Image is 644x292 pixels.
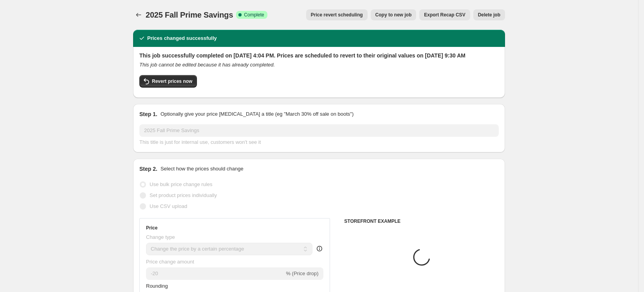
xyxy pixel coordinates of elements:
span: Delete job [478,12,500,18]
div: help [316,245,323,253]
p: Optionally give your price [MEDICAL_DATA] a title (eg "March 30% off sale on boots") [161,110,354,118]
span: % (Price drop) [286,271,318,276]
span: Copy to new job [375,12,412,18]
button: Price change jobs [133,9,144,20]
input: -15 [146,267,284,280]
button: Price revert scheduling [306,9,368,20]
span: 2025 Fall Prime Savings [146,11,233,19]
span: Price change amount [146,259,194,265]
h2: Step 2. [139,165,157,173]
span: Change type [146,234,175,240]
span: This title is just for internal use, customers won't see it [139,139,261,145]
button: Export Recap CSV [419,9,470,20]
button: Revert prices now [139,75,197,88]
span: Use CSV upload [150,203,187,209]
span: Export Recap CSV [424,12,465,18]
button: Copy to new job [371,9,417,20]
h2: Prices changed successfully [147,34,217,42]
i: This job cannot be edited because it has already completed. [139,62,275,68]
span: Revert prices now [152,78,192,84]
span: Set product prices individually [150,192,217,198]
p: Select how the prices should change [161,165,244,173]
h3: Price [146,225,157,231]
input: 30% off holiday sale [139,124,499,137]
button: Delete job [473,9,505,20]
h6: STOREFRONT EXAMPLE [344,218,499,224]
h2: Step 1. [139,110,157,118]
span: Use bulk price change rules [150,181,212,187]
h2: This job successfully completed on [DATE] 4:04 PM. Prices are scheduled to revert to their origin... [139,52,499,59]
span: Complete [244,12,264,18]
span: Price revert scheduling [311,12,363,18]
span: Rounding [146,283,168,289]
